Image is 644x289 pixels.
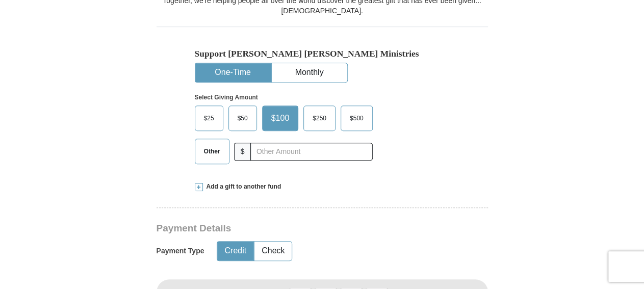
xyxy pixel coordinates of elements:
span: Other [199,144,225,159]
span: $25 [199,111,219,126]
span: $500 [345,111,369,126]
span: $50 [233,111,253,126]
input: Other Amount [250,143,372,161]
h5: Support [PERSON_NAME] [PERSON_NAME] Ministries [195,48,450,59]
h5: Payment Type [157,247,204,255]
button: Credit [217,242,253,260]
span: $100 [266,111,295,126]
strong: Select Giving Amount [195,94,258,101]
button: One-Time [195,63,271,82]
span: $ [234,143,251,161]
span: Add a gift to another fund [203,182,281,191]
button: Monthly [272,63,347,82]
span: $250 [307,111,331,126]
button: Check [254,242,292,260]
h3: Payment Details [157,223,417,234]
